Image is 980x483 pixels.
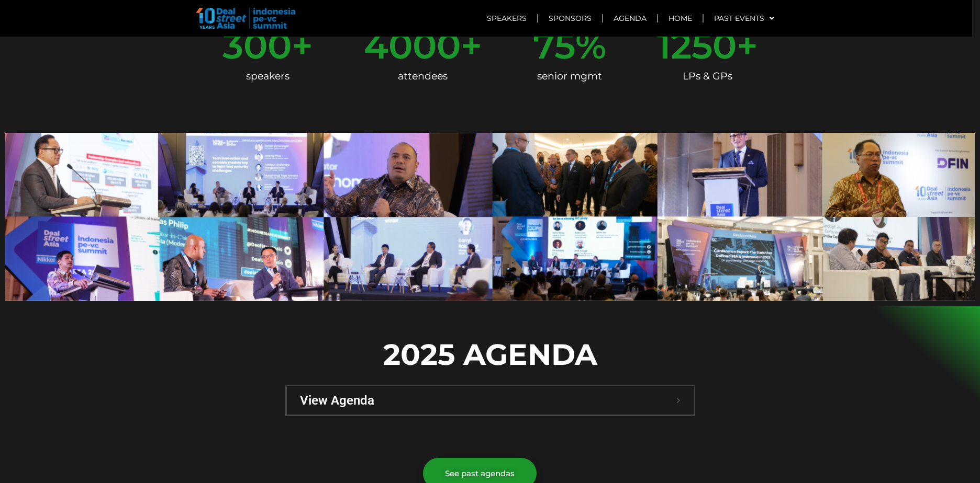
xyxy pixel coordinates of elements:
[533,64,606,89] div: senior mgmt
[445,469,515,477] span: See past agendas
[533,28,575,64] span: 75
[461,28,482,64] span: +
[292,28,313,64] span: +
[222,64,313,89] div: speakers
[575,28,606,64] span: %
[538,6,602,30] a: Sponsors
[364,28,461,64] span: 4000
[657,28,737,64] span: 1250
[476,6,537,30] a: Speakers
[300,394,676,407] span: View Agenda
[657,64,758,89] div: LPs & GPs
[603,6,657,30] a: Agenda
[658,6,703,30] a: Home
[737,28,758,64] span: +
[285,332,695,376] p: 2025 AGENDA
[222,28,292,64] span: 300
[364,64,482,89] div: attendees
[704,6,785,30] a: Past Events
